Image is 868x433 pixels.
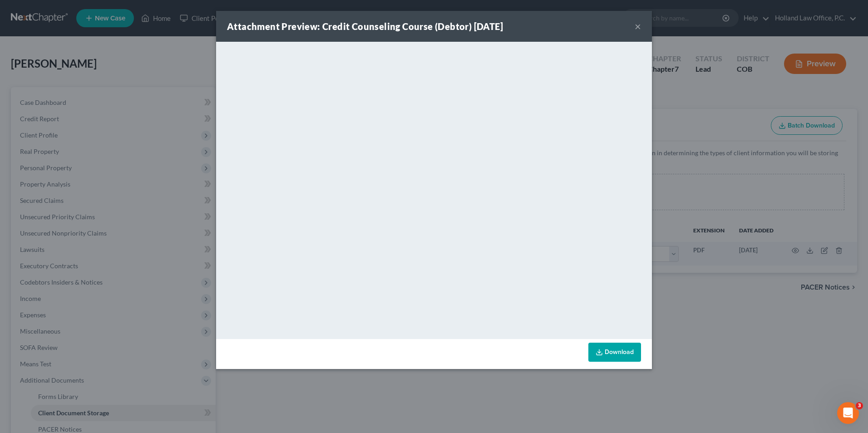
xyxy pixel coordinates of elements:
[588,343,641,362] a: Download
[837,402,859,424] iframe: Intercom live chat
[227,21,503,32] strong: Attachment Preview: Credit Counseling Course (Debtor) [DATE]
[635,21,641,32] button: ×
[856,402,863,409] span: 3
[216,42,652,337] iframe: <object ng-attr-data='[URL][DOMAIN_NAME]' type='application/pdf' width='100%' height='650px'></ob...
